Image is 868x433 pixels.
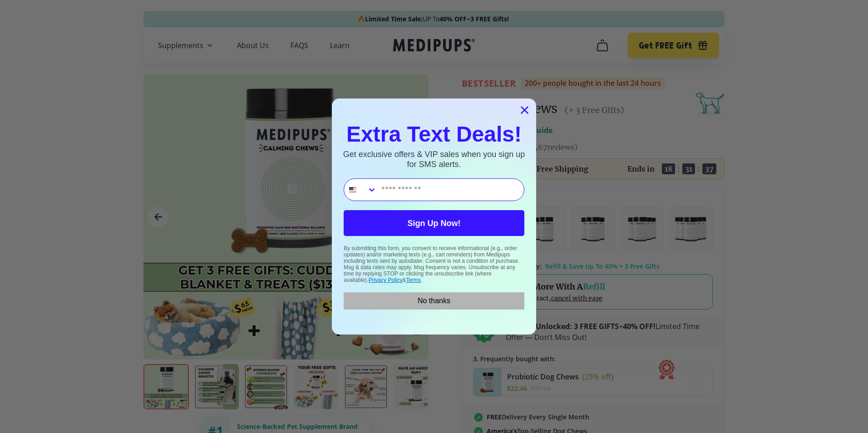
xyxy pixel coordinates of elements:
[369,277,403,283] a: Privacy Policy
[344,210,524,236] button: Sign Up Now!
[344,292,524,310] button: No thanks
[341,150,527,169] p: Get exclusive offers & VIP sales when you sign up for SMS alerts.
[406,277,421,283] a: Terms
[346,122,522,146] span: Extra Text Deals!
[344,179,377,201] button: Search Countries
[349,186,356,193] img: United States
[517,102,533,118] button: Close dialog
[344,245,524,283] p: By submitting this form, you consent to receive informational (e.g., order updates) and/or market...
